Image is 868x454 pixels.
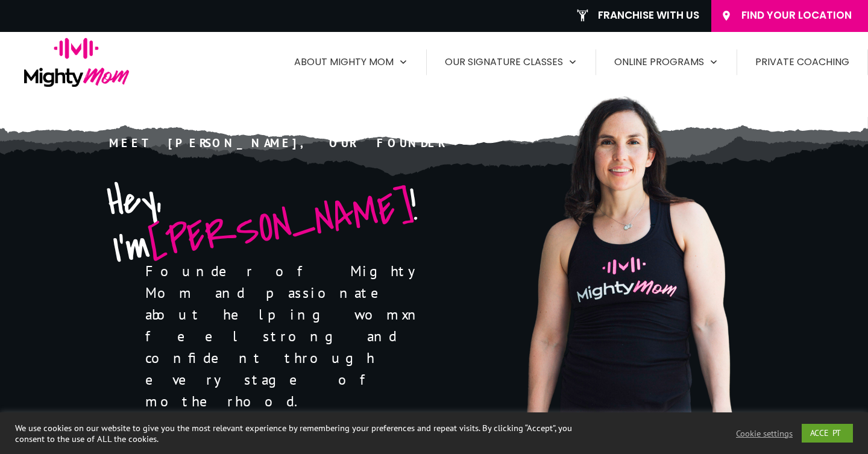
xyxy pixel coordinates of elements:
[145,179,416,273] span: [PERSON_NAME]
[598,9,699,22] span: Franchise With Us
[802,424,853,443] a: ACCEPT
[509,90,743,429] img: mightymom-jessica-sennet-profile
[445,52,577,72] a: Our Signature Classes
[24,38,129,87] img: logo-mighty-mom-full
[445,52,563,72] span: Our Signature Classes
[614,52,704,72] span: Online Programs
[294,52,408,72] a: About Mighty Mom
[15,423,602,444] div: We use cookies on our website to give you the most relevant experience by remembering your prefer...
[109,133,483,153] p: MEET [PERSON_NAME], OUR FOUNDER
[741,9,859,22] span: Find Your Location
[145,260,447,412] p: Founder of Mighty Mom and passionate about helping womxn feel strong and confident through every ...
[104,168,421,279] span: Hey, I'm !
[736,428,793,439] a: Cookie settings
[614,52,719,72] a: Online Programs
[294,52,394,72] span: About Mighty Mom
[755,52,849,72] a: Private Coaching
